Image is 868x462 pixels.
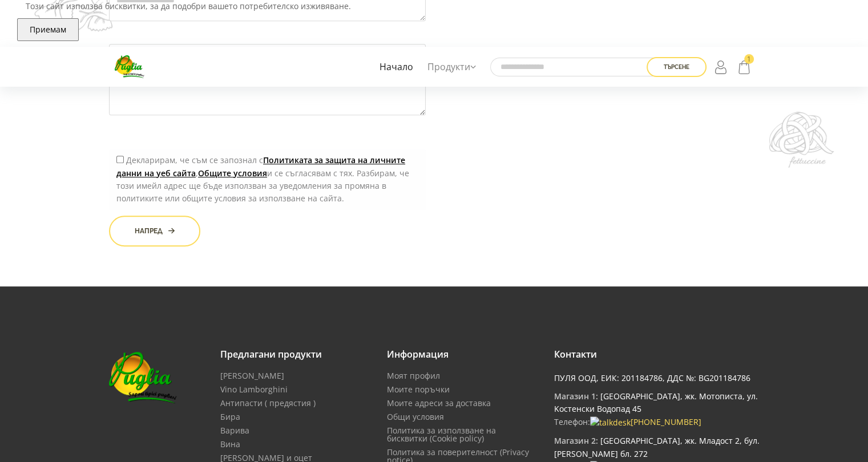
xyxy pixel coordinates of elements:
[220,372,284,380] a: [PERSON_NAME]
[554,390,760,429] p: Телефон:
[116,155,405,178] a: Политиката за защита на личните данни на уеб сайта
[647,57,706,77] button: Търсене
[387,399,491,407] a: Моите адреси за доставка
[590,416,631,429] img: talkdesk
[554,435,760,459] a: [GEOGRAPHIC_DATA], жк. Младост 2, бул. [PERSON_NAME] бл. 272
[377,54,416,80] a: Начало
[116,155,409,204] label: Декларирам, че съм се запознал с , и се съгласявам с тях. Разбирам, че този имейл адрес ще бъде и...
[220,427,249,435] a: Варива
[387,427,537,443] a: Политика за използване на бисквитки (Cookie policy)
[220,399,316,407] a: Антипасти ( предястия )
[220,413,240,421] a: Бира
[198,168,267,179] a: Общите условия
[590,416,701,427] a: [PHONE_NUMBER]
[387,386,450,394] a: Моите поръчки
[387,349,537,360] h3: Информация
[387,372,440,380] a: Моят профил
[734,56,754,78] a: 1
[490,58,661,76] input: Търсене в сайта
[220,454,312,462] a: [PERSON_NAME] и оцет
[387,413,444,421] a: Общи условия
[769,112,834,168] img: demo
[425,54,479,80] a: Продукти
[712,56,732,78] a: Login
[220,440,240,448] a: Вина
[554,391,758,414] a: [GEOGRAPHIC_DATA], жк. Мотописта, ул. Kостенски Водопад 45
[17,18,79,41] button: Приемам
[109,216,200,246] button: Напред
[554,391,598,402] span: Магазин 1:
[220,349,370,360] h3: Предлагани продукти
[554,372,760,384] p: ПУЛЯ ООД, ЕИК: 201184786, ДДС №: BG201184786
[220,386,288,394] a: Vino Lamborghini
[554,435,598,446] span: Магазин 2:
[744,54,754,64] span: 1
[554,349,760,360] h3: Контакти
